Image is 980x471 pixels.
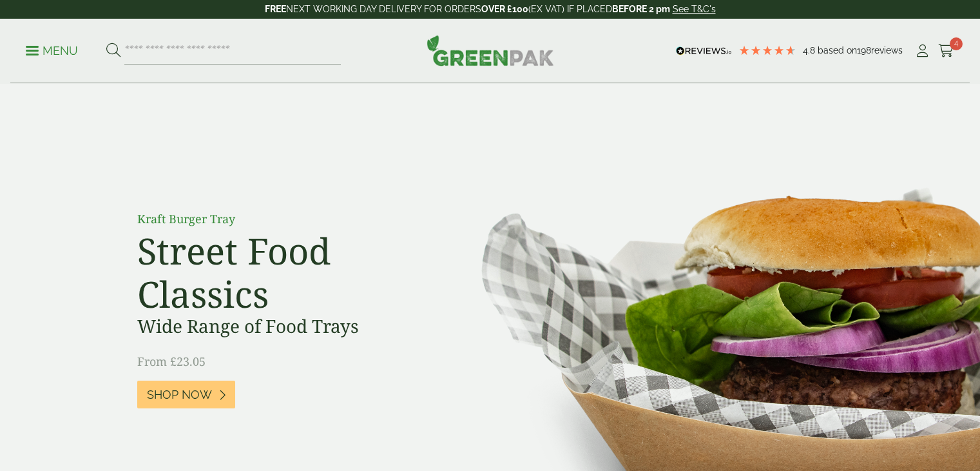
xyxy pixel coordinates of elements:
[26,43,78,59] p: Menu
[147,388,212,402] span: Shop Now
[137,210,427,228] p: Kraft Burger Tray
[673,4,716,14] a: See T&C's
[265,4,286,14] strong: FREE
[738,45,796,56] div: 4.79 Stars
[938,45,954,57] i: Cart
[914,45,930,57] i: My Account
[871,45,903,55] span: reviews
[950,37,963,50] span: 4
[612,4,670,14] strong: BEFORE 2 pm
[818,45,857,55] span: Based on
[137,354,206,369] span: From £23.05
[803,45,818,55] span: 4.8
[137,316,427,337] h3: Wide Range of Food Trays
[137,229,427,316] h2: Street Food Classics
[676,46,732,55] img: REVIEWS.io
[26,43,78,56] a: Menu
[427,35,554,66] img: GreenPak Supplies
[137,381,235,408] a: Shop Now
[481,4,528,14] strong: OVER £100
[857,45,871,55] span: 198
[938,41,954,61] a: 4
